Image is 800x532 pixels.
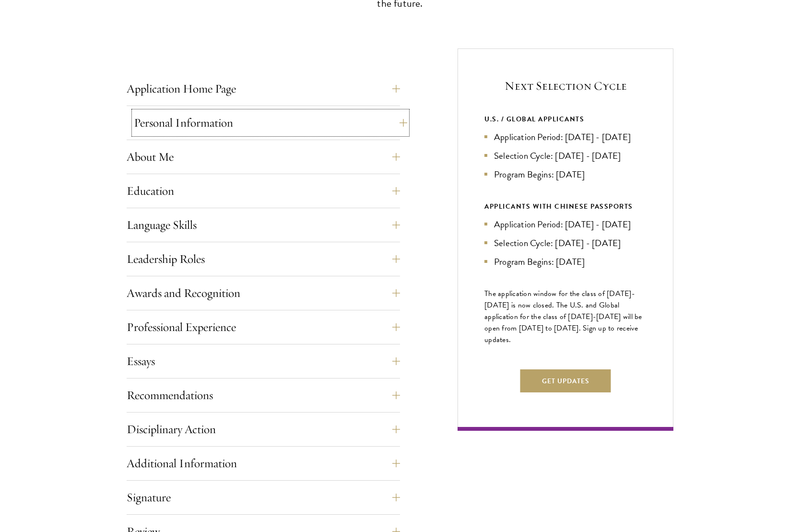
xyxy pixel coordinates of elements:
[484,255,647,269] li: Program Begins: [DATE]
[484,201,647,213] div: APPLICANTS WITH CHINESE PASSPORTS
[134,111,407,134] button: Personal Information
[484,236,647,250] li: Selection Cycle: [DATE] - [DATE]
[127,282,400,305] button: Awards and Recognition
[484,217,647,231] li: Application Period: [DATE] - [DATE]
[484,149,647,163] li: Selection Cycle: [DATE] - [DATE]
[127,145,400,168] button: About Me
[484,288,642,345] span: The application window for the class of [DATE]-[DATE] is now closed. The U.S. and Global applicat...
[520,369,611,392] button: Get Updates
[127,418,400,441] button: Disciplinary Action
[127,77,400,100] button: Application Home Page
[127,213,400,236] button: Language Skills
[127,248,400,271] button: Leadership Roles
[127,486,400,509] button: Signature
[127,179,400,202] button: Education
[127,452,400,475] button: Additional Information
[127,350,400,373] button: Essays
[484,130,647,144] li: Application Period: [DATE] - [DATE]
[484,78,647,94] h5: Next Selection Cycle
[127,316,400,339] button: Professional Experience
[484,167,647,181] li: Program Begins: [DATE]
[127,384,400,407] button: Recommendations
[484,113,647,125] div: U.S. / GLOBAL APPLICANTS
